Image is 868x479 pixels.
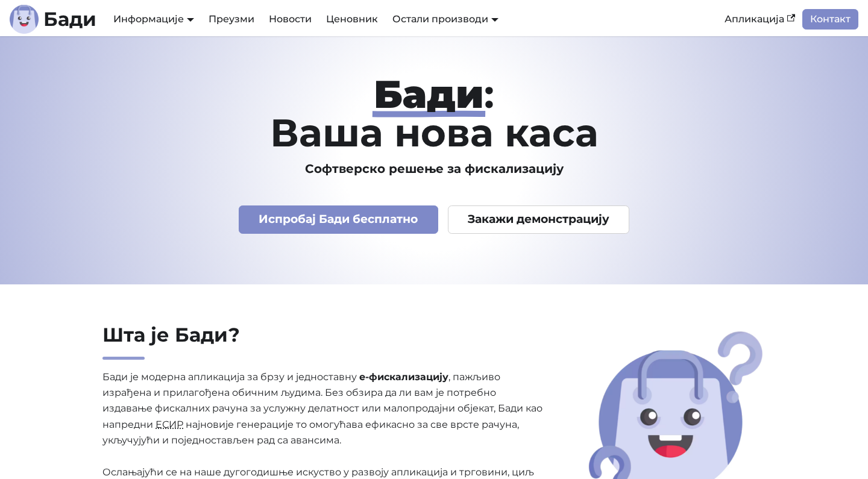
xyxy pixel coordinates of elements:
[239,205,438,234] a: Испробај Бади бесплатно
[156,419,183,430] abbr: Електронски систем за издавање рачуна
[102,323,547,360] h2: Шта је Бади?
[448,205,630,234] a: Закажи демонстрацију
[392,13,498,25] a: Остали производи
[319,9,385,30] a: Ценовник
[262,9,319,30] a: Новости
[374,70,484,117] strong: Бади
[717,9,802,30] a: Апликација
[802,9,858,30] a: Контакт
[46,75,822,152] h1: : Ваша нова каса
[46,161,822,177] h3: Софтверско решење за фискализацију
[43,10,96,29] b: Бади
[201,9,262,30] a: Преузми
[113,13,194,25] a: Информације
[10,5,96,34] a: ЛогоБади
[10,5,39,34] img: Лого
[359,371,448,383] strong: е-фискализацију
